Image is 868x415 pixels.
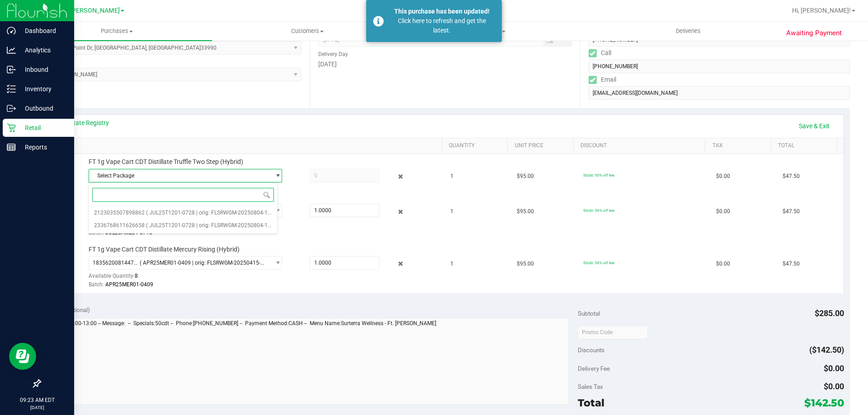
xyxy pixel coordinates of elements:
span: APR25MER01-0409 [105,281,153,288]
a: Purchases [22,22,212,41]
a: SKU [53,142,438,149]
span: Total [578,396,604,409]
p: Inventory [16,84,70,94]
span: Batch: [89,229,104,236]
input: 1.0000 [310,256,379,269]
span: Ft. [PERSON_NAME] [61,7,120,14]
a: Discount [580,142,702,149]
span: $95.00 [517,172,534,181]
span: ( APR25MER01-0409 | orig: FLSRWGM-20250415-3420 ) [140,260,267,266]
span: Awaiting Payment [786,28,842,38]
inline-svg: Analytics [7,46,16,55]
span: select [270,169,281,182]
iframe: Resource center [9,343,36,370]
span: select [270,256,281,269]
div: Click here to refresh and get the latest. [389,16,495,35]
label: Email [589,73,616,86]
span: 1835620081447854 [93,260,140,266]
span: ($142.50) [809,345,844,354]
span: $142.50 [804,396,844,409]
span: $47.50 [783,260,800,268]
p: Retail [16,122,70,133]
inline-svg: Inbound [7,65,16,74]
p: Outbound [16,103,70,114]
span: $0.00 [716,260,730,268]
inline-svg: Inventory [7,84,16,93]
span: Purchases [22,27,212,35]
span: 50cdt: 50% off line [583,261,614,265]
input: Promo Code [578,326,648,339]
span: JUL25AML01-0716 [105,229,152,236]
a: Tax [712,142,768,149]
a: Total [778,142,833,149]
span: $285.00 [815,308,844,318]
span: $95.00 [517,207,534,216]
span: $95.00 [517,260,534,268]
span: 50cdt: 50% off line [583,173,614,177]
span: 1 [450,172,453,181]
span: Delivery Fee [578,365,610,372]
span: Select Package [89,169,270,182]
label: Delivery Day [318,50,348,58]
span: $0.00 [716,207,730,216]
span: $0.00 [716,172,730,181]
div: [DATE] [318,60,571,69]
span: 8 [135,273,138,279]
span: $0.00 [824,382,844,391]
label: Call [589,47,611,60]
span: 50cdt: 50% off line [583,208,614,213]
a: Quantity [449,142,504,149]
a: View State Registry [55,118,109,127]
span: Sales Tax [578,383,603,390]
a: Save & Exit [793,118,835,134]
inline-svg: Retail [7,123,16,132]
p: Analytics [16,45,70,56]
div: Available Quantity: [89,270,292,287]
p: Dashboard [16,25,70,36]
inline-svg: Reports [7,143,16,152]
span: FT 1g Vape Cart CDT Distillate Truffle Two Step (Hybrid) [89,158,243,166]
a: Customers [212,22,402,41]
span: Deliveries [664,27,713,35]
p: 09:23 AM EDT [4,396,70,404]
div: This purchase has been updated! [389,7,495,16]
span: Discounts [578,342,604,358]
inline-svg: Outbound [7,104,16,113]
a: Deliveries [593,22,783,41]
p: Reports [16,142,70,153]
a: Unit Price [515,142,570,149]
input: 1.0000 [310,204,379,217]
span: 1 [450,260,453,268]
span: 1 [450,207,453,216]
span: $47.50 [783,172,800,181]
span: $47.50 [783,207,800,216]
span: Customers [212,27,402,35]
p: [DATE] [4,404,70,411]
span: FT 1g Vape Cart CDT Distillate Mercury Rising (Hybrid) [89,245,240,254]
span: $0.00 [824,364,844,373]
span: Batch: [89,281,104,288]
inline-svg: Dashboard [7,26,16,35]
p: Inbound [16,64,70,75]
input: Format: (999) 999-9999 [589,60,850,73]
span: Subtotal [578,310,600,317]
span: Hi, [PERSON_NAME]! [792,7,851,14]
